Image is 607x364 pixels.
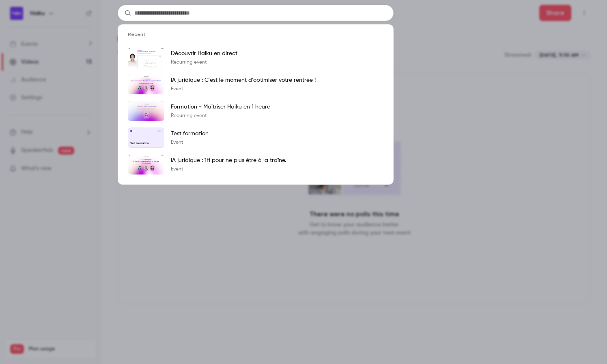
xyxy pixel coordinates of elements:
[171,113,270,119] p: Recurring event
[171,166,286,172] p: Event
[171,59,237,66] p: Recurring event
[118,31,393,44] li: Recent
[171,139,209,146] p: Event
[157,130,162,132] span: [DATE]
[171,49,237,57] p: Découvrir Haiku en direct
[128,74,164,94] img: IA juridique : C'est le moment d'optimiser votre rentrée !
[171,130,209,138] p: Test formation
[128,47,164,68] img: Découvrir Haiku en direct
[171,86,316,92] p: Event
[133,130,136,132] p: Haiku
[171,76,316,84] p: IA juridique : C'est le moment d'optimiser votre rentrée !
[130,142,162,145] p: Test formation
[128,101,164,121] img: Formation - Maîtriser Haiku en 1 heure
[128,154,164,175] img: IA juridique : 1H pour ne plus être à la traîne.
[171,156,286,164] p: IA juridique : 1H pour ne plus être à la traîne.
[130,130,132,132] img: Test formation
[171,103,270,111] p: Formation - Maîtriser Haiku en 1 heure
